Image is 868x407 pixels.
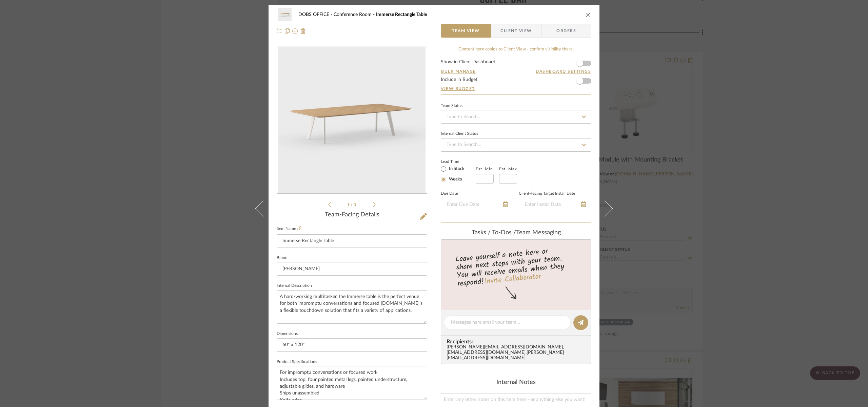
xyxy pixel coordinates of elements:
label: Lead Time [441,158,476,165]
span: Immerse Rectangle Table [376,12,427,17]
input: Enter the dimensions of this item [277,338,427,352]
label: Internal Description [277,284,312,287]
div: Team Status [441,104,462,108]
input: Type to Search… [441,138,591,152]
div: Content here copies to Client View - confirm visibility there. [441,46,591,53]
input: Enter Item Name [277,234,427,248]
img: 364e4761-f868-480b-99a9-1426cf334627_436x436.jpg [278,47,426,194]
span: Orders [549,24,584,38]
label: Dimensions [277,332,298,336]
span: Team View [452,24,480,38]
label: Product Specifications [277,360,317,364]
button: close [585,12,591,18]
div: 0 [277,47,427,194]
a: Invite Collaborator [484,271,541,288]
label: Weeks [448,176,462,183]
label: Brand [277,256,288,260]
input: Enter Brand [277,262,427,276]
label: Client-Facing Target Install Date [519,192,575,195]
span: 3 [354,203,357,207]
span: Tasks / To-Dos / [472,230,516,236]
img: 364e4761-f868-480b-99a9-1426cf334627_48x40.jpg [277,8,293,21]
button: Dashboard Settings [535,68,591,74]
span: DOBS OFFICE [298,12,334,17]
div: [PERSON_NAME][EMAIL_ADDRESS][DOMAIN_NAME] , [EMAIL_ADDRESS][DOMAIN_NAME] , [PERSON_NAME][EMAIL_AD... [447,345,588,361]
label: Est. Max [499,167,517,171]
span: 1 [347,203,351,207]
img: Remove from project [300,28,306,34]
div: Team-Facing Details [277,211,427,219]
mat-radio-group: Select item type [441,165,476,184]
label: Est. Min [476,167,493,171]
input: Enter Install Date [519,198,591,211]
div: Internal Client Status [441,132,478,135]
div: team Messaging [441,229,591,237]
input: Enter Due Date [441,198,513,211]
div: Leave yourself a note here or share next steps with your team. You will receive emails when they ... [440,244,592,290]
div: Internal Notes [441,379,591,386]
span: / [351,203,354,207]
a: View Budget [441,86,591,91]
label: Due Date [441,192,458,195]
label: Item Name [277,226,301,232]
span: Client View [500,24,532,38]
label: In Stock [448,166,465,172]
span: Conference Room [334,12,376,17]
input: Type to Search… [441,110,591,124]
span: Recipients: [447,339,588,345]
button: Bulk Manage [441,68,476,74]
